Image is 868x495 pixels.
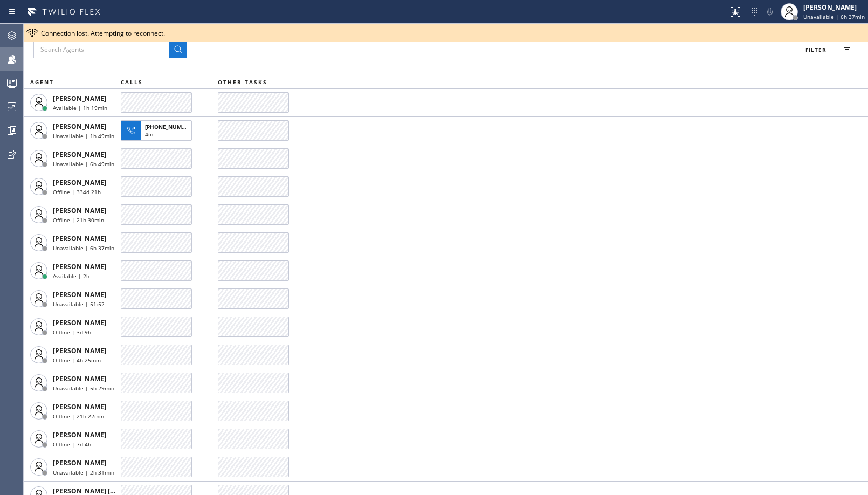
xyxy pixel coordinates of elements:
span: [PERSON_NAME] [53,430,106,439]
span: [PERSON_NAME] [53,122,106,131]
input: Search Agents [33,41,169,58]
button: Mute [762,4,777,19]
span: Unavailable | 6h 37min [803,13,865,20]
span: Offline | 3d 9h [53,328,91,336]
span: [PERSON_NAME] [53,178,106,187]
span: [PERSON_NAME] [53,374,106,383]
span: Unavailable | 2h 31min [53,469,114,476]
span: [PERSON_NAME] [53,94,106,103]
span: Offline | 21h 22min [53,412,104,420]
span: [PERSON_NAME] [53,150,106,159]
span: [PERSON_NAME] [53,206,106,215]
span: [PERSON_NAME] [53,402,106,411]
span: CALLS [121,78,143,86]
span: Available | 2h [53,272,89,280]
span: AGENT [30,78,54,86]
span: Unavailable | 1h 49min [53,132,114,140]
span: [PERSON_NAME] [53,346,106,355]
span: OTHER TASKS [218,78,267,86]
span: Connection lost. Attempting to reconnect. [41,29,165,38]
span: Offline | 334d 21h [53,188,101,196]
span: Offline | 4h 25min [53,356,101,364]
span: Unavailable | 51:52 [53,300,105,308]
span: Filter [805,46,826,53]
span: Unavailable | 6h 37min [53,244,114,252]
span: [PERSON_NAME] [53,234,106,243]
span: [PERSON_NAME] [53,262,106,271]
span: Offline | 21h 30min [53,216,104,224]
div: [PERSON_NAME] [803,3,865,12]
span: 4m [145,130,153,138]
span: Unavailable | 6h 49min [53,160,114,168]
span: [PERSON_NAME] [53,458,106,467]
span: Offline | 7d 4h [53,441,91,448]
button: [PHONE_NUMBER]4m [121,117,195,144]
span: Unavailable | 5h 29min [53,384,114,392]
button: Filter [801,41,858,58]
span: [PERSON_NAME] [53,290,106,299]
span: Available | 1h 19min [53,104,107,112]
span: [PHONE_NUMBER] [145,123,194,130]
span: [PERSON_NAME] [53,318,106,327]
